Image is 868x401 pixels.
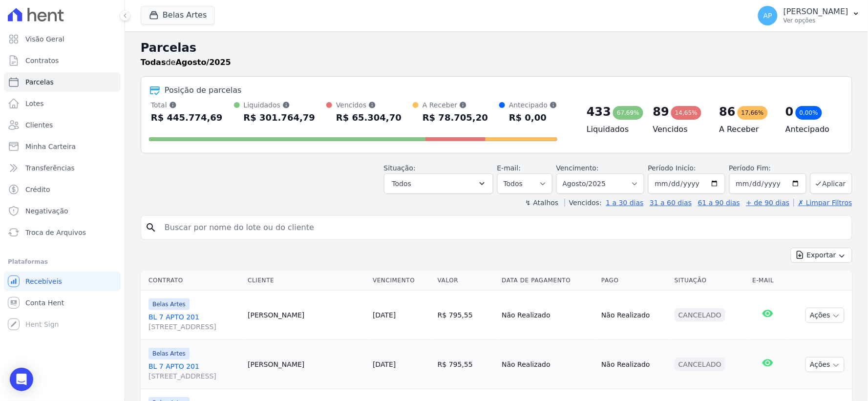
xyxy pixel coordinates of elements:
[373,311,396,319] a: [DATE]
[794,199,852,207] a: ✗ Limpar Filtros
[25,163,75,173] span: Transferências
[25,228,86,237] span: Troca de Arquivos
[176,58,231,67] strong: Agosto/2025
[4,137,121,156] a: Minha Carteira
[509,100,557,110] div: Antecipado
[148,322,240,332] span: [STREET_ADDRESS]
[244,271,369,291] th: Cliente
[373,360,396,368] a: [DATE]
[796,106,822,120] div: 0,00%
[384,173,493,194] button: Todos
[4,72,121,92] a: Parcelas
[25,206,68,216] span: Negativação
[4,158,121,178] a: Transferências
[244,340,369,389] td: [PERSON_NAME]
[148,361,240,381] a: BL 7 APTO 201[STREET_ADDRESS]
[145,222,157,233] i: search
[597,340,671,389] td: Não Realizado
[729,163,806,173] label: Período Fim:
[423,100,488,110] div: A Receber
[720,104,736,120] div: 86
[671,271,748,291] th: Situação
[720,124,770,135] h4: A Receber
[606,199,644,207] a: 1 a 30 dias
[141,271,244,291] th: Contrato
[498,291,597,340] td: Não Realizado
[141,58,166,67] strong: Todas
[25,34,64,44] span: Visão Geral
[369,271,434,291] th: Vencimento
[805,357,845,372] button: Ações
[587,104,611,120] div: 433
[25,142,76,151] span: Minha Carteira
[746,199,790,207] a: + de 90 dias
[25,185,50,194] span: Crédito
[151,110,223,126] div: R$ 445.774,69
[587,124,637,135] h4: Liquidados
[597,271,671,291] th: Pago
[25,298,64,308] span: Conta Hent
[4,180,121,199] a: Crédito
[148,312,240,332] a: BL 7 APTO 201[STREET_ADDRESS]
[4,293,121,313] a: Conta Hent
[8,256,117,268] div: Plataformas
[783,17,848,24] p: Ver opções
[783,7,848,17] p: [PERSON_NAME]
[498,271,597,291] th: Data de Pagamento
[675,308,725,322] div: Cancelado
[650,199,692,207] a: 31 a 60 dias
[336,100,402,110] div: Vencidos
[749,271,787,291] th: E-mail
[434,340,498,389] td: R$ 795,55
[148,348,190,359] span: Belas Artes
[25,276,62,286] span: Recebíveis
[392,178,411,190] span: Todos
[597,291,671,340] td: Não Realizado
[141,39,852,57] h2: Parcelas
[653,124,704,135] h4: Vencidos
[4,51,121,70] a: Contratos
[4,272,121,291] a: Recebíveis
[25,120,53,130] span: Clientes
[785,124,836,135] h4: Antecipado
[509,110,557,126] div: R$ 0,00
[244,100,316,110] div: Liquidados
[671,106,701,120] div: 14,65%
[4,115,121,135] a: Clientes
[525,199,558,207] label: ↯ Atalhos
[805,308,845,323] button: Ações
[698,199,740,207] a: 61 a 90 dias
[4,201,121,221] a: Negativação
[653,104,669,120] div: 89
[151,100,223,110] div: Total
[791,248,852,263] button: Exportar
[159,218,848,237] input: Buscar por nome do lote ou do cliente
[25,77,54,87] span: Parcelas
[4,94,121,113] a: Lotes
[4,223,121,242] a: Troca de Arquivos
[434,271,498,291] th: Valor
[785,104,794,120] div: 0
[165,84,242,96] div: Posição de parcelas
[25,99,44,108] span: Lotes
[148,371,240,381] span: [STREET_ADDRESS]
[750,2,868,29] button: AP [PERSON_NAME] Ver opções
[738,106,768,120] div: 17,66%
[244,291,369,340] td: [PERSON_NAME]
[4,29,121,49] a: Visão Geral
[141,6,215,24] button: Belas Artes
[384,164,416,172] label: Situação:
[675,358,725,371] div: Cancelado
[556,164,599,172] label: Vencimento:
[565,199,602,207] label: Vencidos:
[810,173,852,194] button: Aplicar
[648,164,696,172] label: Período Inicío:
[498,340,597,389] td: Não Realizado
[25,56,59,65] span: Contratos
[763,12,772,19] span: AP
[423,110,488,126] div: R$ 78.705,20
[336,110,402,126] div: R$ 65.304,70
[244,110,316,126] div: R$ 301.764,79
[141,57,231,68] p: de
[497,164,521,172] label: E-mail:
